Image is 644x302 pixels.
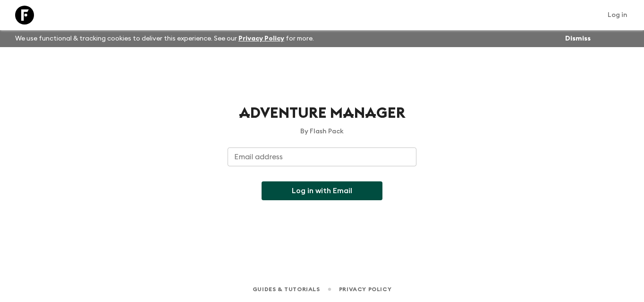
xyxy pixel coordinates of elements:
[563,32,593,45] button: Dismiss
[602,8,633,22] a: Log in
[253,284,320,294] a: Guides & Tutorials
[228,104,416,123] h1: Adventure Manager
[228,127,416,136] p: By Flash Pack
[11,30,318,47] p: We use functional & tracking cookies to deliver this experience. See our for more.
[238,35,284,42] a: Privacy Policy
[262,181,382,200] button: Log in with Email
[339,284,391,294] a: Privacy Policy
